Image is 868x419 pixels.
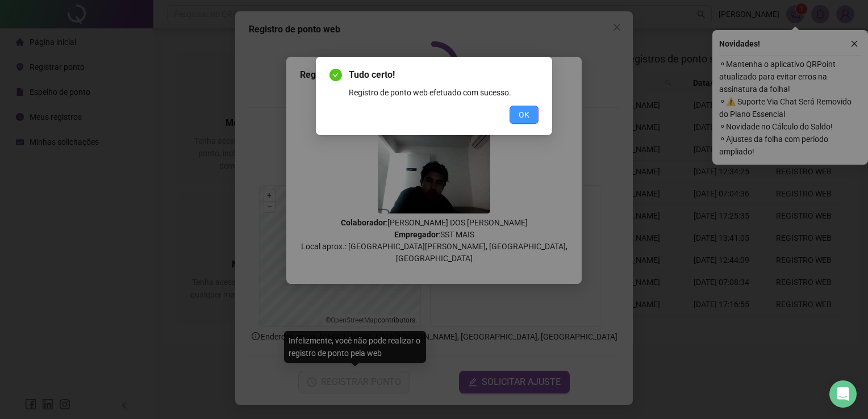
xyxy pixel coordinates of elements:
[349,68,539,82] span: Tudo certo!
[829,380,857,408] div: Open Intercom Messenger
[329,69,342,81] span: check-circle
[349,86,539,99] div: Registro de ponto web efetuado com sucesso.
[519,108,529,121] span: OK
[510,106,539,124] button: OK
